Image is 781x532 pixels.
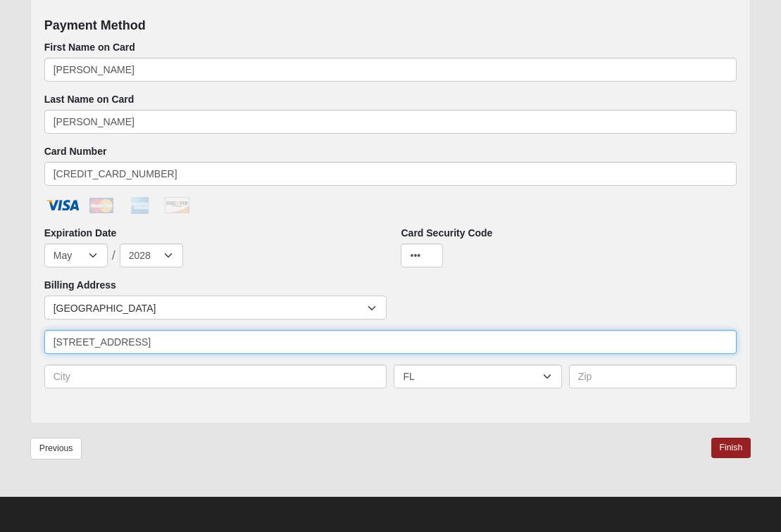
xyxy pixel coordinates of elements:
[44,226,117,240] label: Expiration Date
[44,92,135,106] label: Last Name on Card
[44,330,737,354] input: Address
[54,296,368,320] span: [GEOGRAPHIC_DATA]
[44,278,116,292] label: Billing Address
[112,249,115,262] span: /
[30,438,82,460] a: Previous
[711,438,751,458] a: Finish
[44,40,135,54] label: First Name on Card
[44,365,387,388] input: City
[44,18,737,34] h4: Payment Method
[569,365,737,388] input: Zip
[401,226,492,240] label: Card Security Code
[44,144,107,158] label: Card Number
